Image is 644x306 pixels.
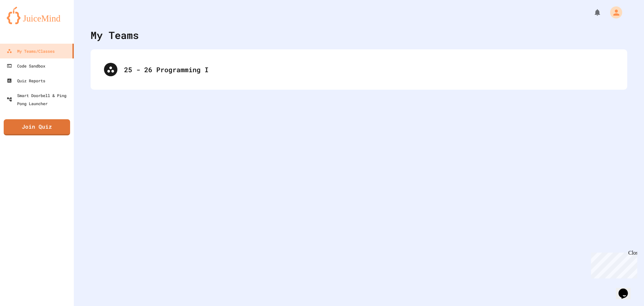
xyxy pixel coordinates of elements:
div: 25 - 26 Programming I [97,56,621,83]
div: Code Sandbox [7,62,45,70]
div: My Notifications [581,7,603,18]
div: Chat with us now!Close [3,3,46,43]
img: logo-orange.svg [7,7,67,24]
a: Join Quiz [4,119,70,135]
div: Smart Doorbell & Ping Pong Launcher [7,91,71,107]
div: My Account [603,5,624,20]
div: My Teams/Classes [7,47,55,55]
div: Quiz Reports [7,77,45,85]
div: My Teams [91,28,139,43]
iframe: chat widget [616,279,637,299]
iframe: chat widget [588,250,637,278]
div: 25 - 26 Programming I [124,64,614,75]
